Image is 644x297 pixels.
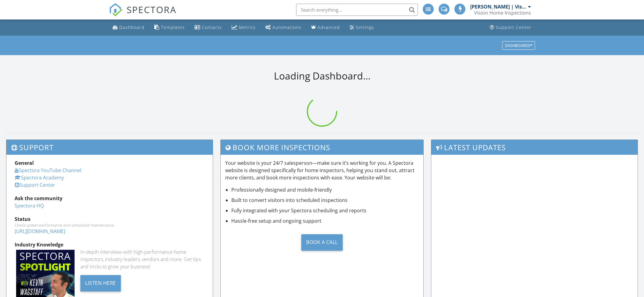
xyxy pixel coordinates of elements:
[229,22,258,33] a: Metrics
[505,43,532,48] div: Dashboards
[317,24,340,30] div: Advanced
[15,202,44,209] a: Spectora HQ
[231,186,419,193] li: Professionally designed and mobile-friendly
[347,22,376,33] a: Settings
[239,24,256,30] div: Metrics
[15,195,205,202] div: Ask the community
[356,24,374,30] div: Settings
[431,140,638,155] h3: Latest Updates
[15,174,64,181] a: Spectora Academy
[119,24,145,30] div: Dashboard
[231,217,419,225] li: Hassle-free setup and ongoing support
[309,22,342,33] a: Advanced
[15,215,205,223] div: Status
[152,22,187,33] a: Templates
[496,24,531,30] div: Support Center
[80,248,205,270] div: In-depth interviews with high-performance home inspectors, industry leaders, vendors and more. Ge...
[296,4,418,16] input: Search everything...
[231,196,419,204] li: Built to convert visitors into scheduled inspections
[487,22,534,33] a: Support Center
[470,4,527,10] div: [PERSON_NAME] | Vision Home Inspections
[161,24,185,30] div: Templates
[15,160,34,166] strong: General
[15,223,205,228] div: Check system performance and scheduled maintenance.
[192,22,224,33] a: Contacts
[80,279,121,286] a: Listen Here
[474,10,531,16] div: Vision Home Inspections
[80,275,121,292] div: Listen Here
[127,3,177,16] span: SPECTORA
[15,228,65,235] a: [URL][DOMAIN_NAME]
[110,22,147,33] a: Dashboard
[225,229,419,255] a: Book a Call
[15,167,81,174] a: Spectora YouTube Channel
[109,3,122,16] img: The Best Home Inspection Software - Spectora
[6,140,213,155] h3: Support
[221,140,423,155] h3: Book More Inspections
[225,159,419,181] p: Your website is your 24/7 salesperson—make sure it’s working for you. A Spectora website is desig...
[109,8,177,21] a: SPECTORA
[301,234,343,251] div: Book a Call
[502,41,535,50] button: Dashboards
[15,182,55,188] a: Support Center
[272,24,301,30] div: Automations
[15,241,205,248] div: Industry Knowledge
[263,22,304,33] a: Automations (Advanced)
[231,207,419,214] li: Fully integrated with your Spectora scheduling and reports
[202,24,222,30] div: Contacts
